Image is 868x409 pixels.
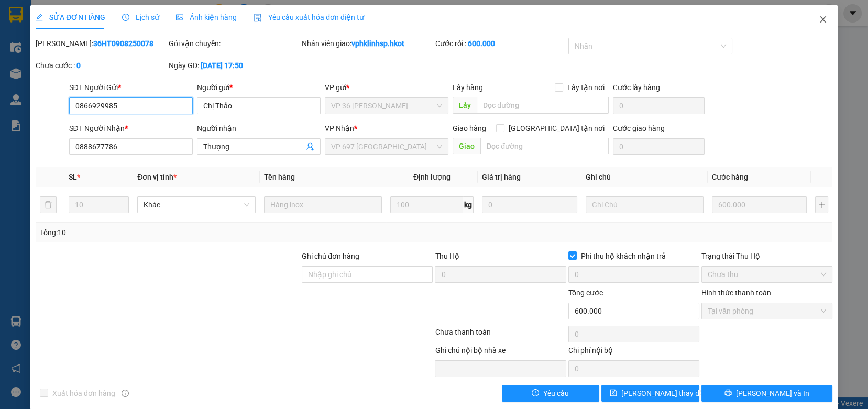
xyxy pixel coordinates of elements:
span: Lịch sử [122,13,159,21]
label: Cước lấy hàng [613,83,660,92]
div: [PERSON_NAME]: [36,38,167,49]
span: info-circle [122,390,129,397]
button: Close [808,5,838,35]
span: Tại văn phòng [708,303,826,319]
div: Chưa thanh toán [434,326,567,345]
button: plus [815,196,828,213]
span: Giao [453,138,480,154]
div: Ngày GD: [169,60,300,71]
span: VP 36 Hồng Tiến [331,98,442,114]
input: VD: Bàn, Ghế [264,196,382,213]
span: save [610,389,617,397]
div: Cước rồi : [435,38,566,49]
span: [PERSON_NAME] và In [736,388,809,399]
div: VP gửi [325,82,448,93]
span: kg [463,196,474,213]
span: Tổng cước [568,289,603,297]
span: user-add [306,142,314,151]
input: Dọc đường [477,97,608,114]
b: 600.000 [467,39,495,48]
label: Hình thức thanh toán [701,289,771,297]
button: save[PERSON_NAME] thay đổi [601,385,699,402]
label: Cước giao hàng [613,124,665,132]
input: Cước lấy hàng [613,97,705,114]
input: Ghi chú đơn hàng [302,266,433,283]
div: Ghi chú nội bộ nhà xe [435,345,566,360]
div: Gói vận chuyển: [169,38,300,49]
b: 0 [76,61,81,70]
span: Giao hàng [453,124,486,132]
span: close [819,15,827,24]
span: edit [36,14,43,21]
input: Cước giao hàng [613,138,705,155]
img: icon [254,14,262,22]
div: Trạng thái Thu Hộ [701,250,832,262]
button: printer[PERSON_NAME] và In [701,385,832,402]
div: SĐT Người Nhận [69,123,193,134]
input: 0 [712,196,807,213]
button: exclamation-circleYêu cầu [502,385,600,402]
div: Chưa cước : [36,60,167,71]
input: Ghi Chú [586,196,704,213]
b: [DATE] 17:50 [201,61,243,70]
span: exclamation-circle [532,389,539,397]
input: Dọc đường [480,138,608,154]
span: Tên hàng [264,173,295,181]
span: Đơn vị tính [137,173,177,181]
div: Người nhận [197,123,321,134]
span: Xuất hóa đơn hàng [48,388,119,399]
span: Chưa thu [708,267,826,282]
span: Phí thu hộ khách nhận trả [577,250,670,262]
b: 36HT0908250078 [93,39,153,48]
span: SỬA ĐƠN HÀNG [36,13,105,21]
span: picture [176,14,183,21]
div: Chi phí nội bộ [568,345,699,360]
span: Yêu cầu [543,388,569,399]
span: Yêu cầu xuất hóa đơn điện tử [254,13,364,21]
div: Tổng: 10 [40,227,335,238]
input: 0 [482,196,577,213]
span: Ảnh kiện hàng [176,13,237,21]
b: vphklinhsp.hkot [351,39,404,48]
span: VP Nhận [325,124,354,132]
button: delete [40,196,57,213]
div: Người gửi [197,82,321,93]
span: Khác [144,197,249,213]
span: Lấy [453,97,477,114]
div: SĐT Người Gửi [69,82,193,93]
span: Lấy hàng [453,83,483,92]
span: Định lượng [413,173,451,181]
span: VP 697 Điện Biên Phủ [331,139,442,154]
div: Nhân viên giao: [302,38,433,49]
span: SL [69,173,77,181]
label: Ghi chú đơn hàng [302,252,359,260]
span: Cước hàng [712,173,748,181]
span: [PERSON_NAME] thay đổi [621,388,705,399]
span: clock-circle [122,14,129,21]
span: printer [724,389,732,397]
th: Ghi chú [581,167,708,187]
span: Giá trị hàng [482,173,521,181]
span: Lấy tận nơi [563,82,609,93]
span: Thu Hộ [435,252,459,260]
span: [GEOGRAPHIC_DATA] tận nơi [504,123,609,134]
